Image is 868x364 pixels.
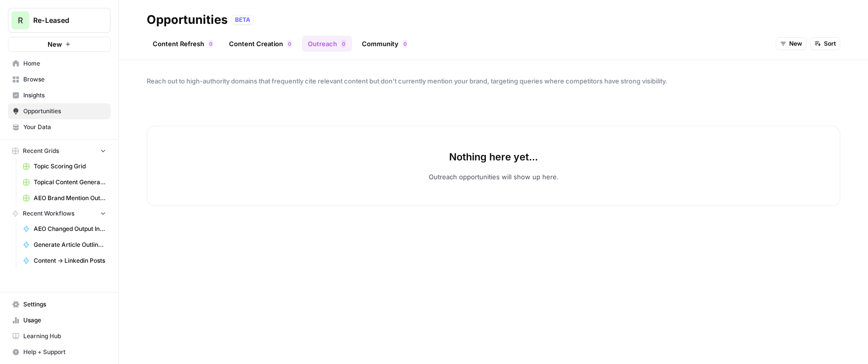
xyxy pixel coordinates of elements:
div: Opportunities [147,12,228,28]
span: Reach out to high-authority domains that frequently cite relevant content but don't currently men... [147,76,840,86]
div: 0 [208,40,213,48]
p: Outreach opportunities will show up here. [429,172,559,182]
a: Community0 [356,36,413,52]
a: Outreach0 [302,36,352,52]
a: Content -> Linkedin Posts [18,253,111,269]
span: AEO Brand Mention Outreach [34,194,106,203]
a: Topic Scoring Grid [18,158,111,174]
span: Recent Workflows [23,209,74,218]
span: Content -> Linkedin Posts [34,256,106,265]
span: Your Data [23,123,106,132]
a: Generate Article Outline + Deep Research [18,237,111,253]
a: Usage [8,312,111,328]
a: Content Refresh0 [147,36,219,52]
div: 0 [403,40,407,48]
span: Topical Content Generation Grid [34,178,106,187]
span: Recent Grids [23,146,59,155]
a: Learning Hub [8,328,111,344]
span: 0 [404,40,406,48]
a: Your Data [8,119,111,135]
span: Generate Article Outline + Deep Research [34,240,106,249]
span: 0 [209,40,212,48]
span: 0 [342,40,345,48]
span: Browse [23,75,106,84]
button: New [776,37,807,50]
button: Recent Workflows [8,206,111,221]
a: Insights [8,87,111,103]
button: Help + Support [8,344,111,360]
span: Topic Scoring Grid [34,162,106,171]
span: New [48,39,62,49]
div: 0 [287,40,292,48]
span: Learning Hub [23,332,106,341]
span: AEO Changed Output Instructions [34,224,106,233]
span: Sort [824,39,836,48]
a: AEO Brand Mention Outreach [18,190,111,206]
span: R [18,14,23,26]
span: Opportunities [23,107,106,116]
span: Settings [23,300,106,309]
span: Home [23,59,106,68]
span: Usage [23,316,106,325]
a: AEO Changed Output Instructions [18,221,111,237]
a: Home [8,56,111,72]
button: New [8,37,111,52]
span: 0 [288,40,291,48]
div: 0 [341,40,346,48]
span: Re-Leased [33,15,93,25]
span: Insights [23,91,106,100]
a: Browse [8,72,111,87]
a: Topical Content Generation Grid [18,174,111,190]
button: Workspace: Re-Leased [8,8,111,33]
a: Opportunities [8,103,111,119]
span: New [789,39,802,48]
a: Settings [8,296,111,312]
button: Recent Grids [8,144,111,158]
div: BETA [231,15,254,25]
span: Help + Support [23,348,106,357]
a: Content Creation0 [223,36,298,52]
button: Sort [810,37,840,50]
p: Nothing here yet... [449,150,538,164]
